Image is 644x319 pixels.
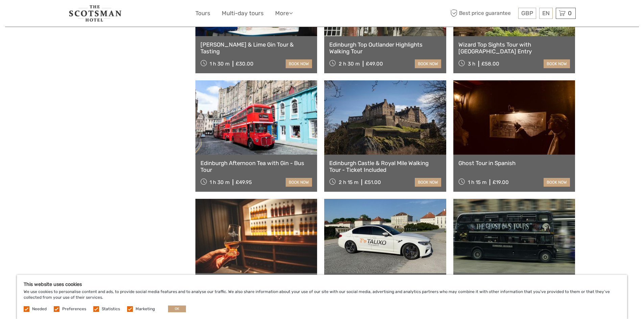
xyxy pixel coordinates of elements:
div: £49.95 [236,179,252,185]
span: 1 h 15 m [468,179,486,185]
label: Preferences [62,306,86,312]
a: [PERSON_NAME] & Lime Gin Tour & Tasting [200,41,312,55]
a: Tours [195,8,210,18]
label: Needed [32,306,47,312]
a: Edinburgh Afternoon Tea with Gin - Bus Tour [200,160,312,174]
span: 2 h 30 m [339,61,360,67]
a: book now [544,59,570,68]
div: EN [539,8,553,19]
label: Marketing [136,306,155,312]
h5: This website uses cookies [24,282,620,287]
a: book now [415,178,441,187]
div: £49.00 [366,61,383,67]
div: £30.00 [236,61,254,67]
img: 681-f48ba2bd-dfbf-4b64-890c-b5e5c75d9d66_logo_small.jpg [69,5,122,22]
a: book now [286,178,312,187]
a: Edinburgh Top Outlander Highlights Walking Tour [329,41,441,55]
div: £58.00 [481,61,499,67]
a: book now [544,178,570,187]
a: Ghost Tour in Spanish [458,160,570,166]
label: Statistics [102,306,120,312]
button: Open LiveChat chat widget [78,10,86,19]
a: book now [415,59,441,68]
div: £19.00 [493,179,509,185]
span: Best price guarantee [449,8,517,19]
span: 0 [567,10,573,17]
button: OK [168,305,186,312]
a: More [275,8,293,18]
a: book now [286,59,312,68]
div: We use cookies to personalise content and ads, to provide social media features and to analyse ou... [17,275,627,319]
span: GBP [521,10,533,17]
span: 1 h 30 m [210,179,230,185]
span: 2 h 15 m [339,179,358,185]
p: We're away right now. Please check back later! [9,12,76,17]
a: Multi-day tours [222,8,264,18]
span: 3 h [468,61,475,67]
span: 1 h 30 m [210,61,230,67]
a: Edinburgh Castle & Royal Mile Walking Tour - Ticket Included [329,160,441,174]
a: Wizard Top Sights Tour with [GEOGRAPHIC_DATA] Entry [458,41,570,55]
div: £51.00 [364,179,381,185]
